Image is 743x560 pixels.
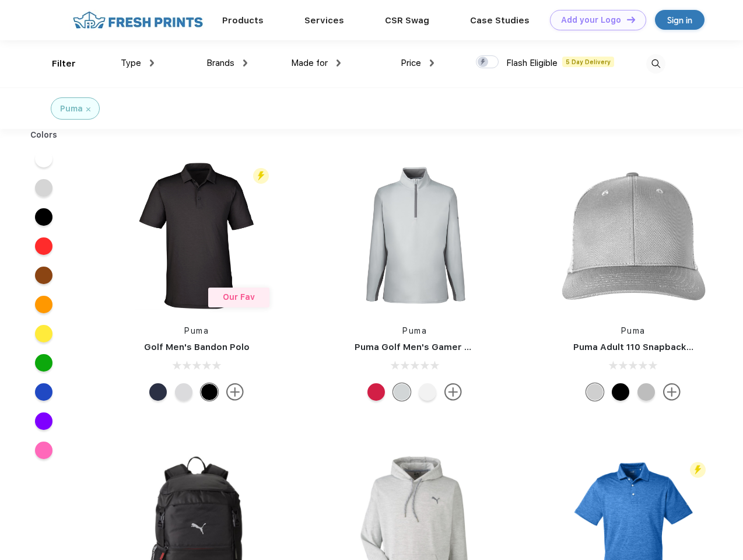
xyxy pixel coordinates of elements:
[556,158,711,313] img: func=resize&h=266
[401,58,421,68] span: Price
[253,168,269,184] img: flash_active_toggle.svg
[149,383,167,401] div: Navy Blazer
[367,383,385,401] div: Ski Patrol
[175,383,192,401] div: High Rise
[304,15,344,26] a: Services
[52,57,76,71] div: Filter
[612,383,629,401] div: Pma Blk Pma Blk
[201,383,218,401] div: Puma Black
[121,58,141,68] span: Type
[506,58,558,68] span: Flash Eligible
[150,60,154,66] img: dropdown.png
[184,326,209,335] a: Puma
[119,158,274,313] img: func=resize&h=266
[337,60,341,66] img: dropdown.png
[586,383,604,401] div: Quarry Brt Whit
[667,13,692,27] div: Sign in
[69,10,206,30] img: fo%20logo%202.webp
[562,57,614,67] span: 5 Day Delivery
[144,342,250,352] a: Golf Men's Bandon Polo
[60,103,83,115] div: Puma
[393,383,411,401] div: High Rise
[419,383,436,401] div: Bright White
[402,326,427,335] a: Puma
[663,383,681,401] img: more.svg
[385,15,429,26] a: CSR Swag
[206,58,234,68] span: Brands
[621,326,646,335] a: Puma
[561,15,621,25] div: Add your Logo
[291,58,328,68] span: Made for
[243,60,247,66] img: dropdown.png
[226,383,244,401] img: more.svg
[655,10,705,30] a: Sign in
[22,129,66,141] div: Colors
[355,342,539,352] a: Puma Golf Men's Gamer Golf Quarter-Zip
[430,60,434,66] img: dropdown.png
[690,462,706,478] img: flash_active_toggle.svg
[337,158,492,313] img: func=resize&h=266
[222,15,264,26] a: Products
[444,383,462,401] img: more.svg
[627,16,635,23] img: DT
[646,54,665,73] img: desktop_search.svg
[86,107,90,111] img: filter_cancel.svg
[637,383,655,401] div: Quarry with Brt Whit
[223,292,255,302] span: Our Fav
